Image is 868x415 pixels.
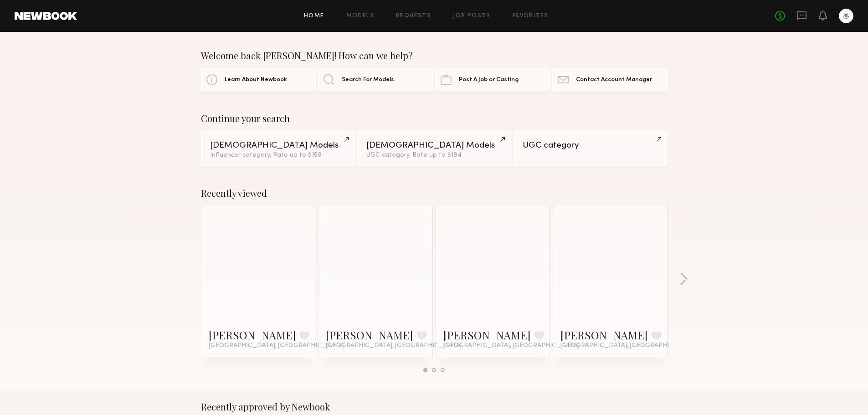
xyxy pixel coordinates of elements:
[560,342,696,349] span: [GEOGRAPHIC_DATA], [GEOGRAPHIC_DATA]
[326,342,462,349] span: [GEOGRAPHIC_DATA], [GEOGRAPHIC_DATA]
[366,152,502,159] div: UGC category, Rate up to $184
[201,113,668,124] div: Continue your search
[357,131,511,166] a: [DEMOGRAPHIC_DATA] ModelsUGC category, Rate up to $184
[210,141,345,150] div: [DEMOGRAPHIC_DATA] Models
[443,328,531,342] a: [PERSON_NAME]
[513,13,549,19] a: Favorites
[459,77,519,83] span: Post A Job or Casting
[225,77,287,83] span: Learn About Newbook
[560,328,648,342] a: [PERSON_NAME]
[210,152,345,159] div: Influencer category, Rate up to $158
[435,68,550,91] a: Post A Job or Casting
[304,13,324,19] a: Home
[443,342,579,349] span: [GEOGRAPHIC_DATA], [GEOGRAPHIC_DATA]
[201,188,668,199] div: Recently viewed
[201,50,668,61] div: Welcome back [PERSON_NAME]! How can we help?
[318,68,433,91] a: Search For Models
[346,13,374,19] a: Models
[201,401,668,412] div: Recently approved by Newbook
[209,342,344,349] span: [GEOGRAPHIC_DATA], [GEOGRAPHIC_DATA]
[514,131,667,166] a: UGC category
[326,328,413,342] a: [PERSON_NAME]
[552,68,667,91] a: Contact Account Manager
[201,131,354,166] a: [DEMOGRAPHIC_DATA] ModelsInfluencer category, Rate up to $158
[453,13,491,19] a: Job Posts
[396,13,431,19] a: Requests
[576,77,652,83] span: Contact Account Manager
[523,141,658,150] div: UGC category
[201,68,316,91] a: Learn About Newbook
[342,77,394,83] span: Search For Models
[366,141,502,150] div: [DEMOGRAPHIC_DATA] Models
[209,328,296,342] a: [PERSON_NAME]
